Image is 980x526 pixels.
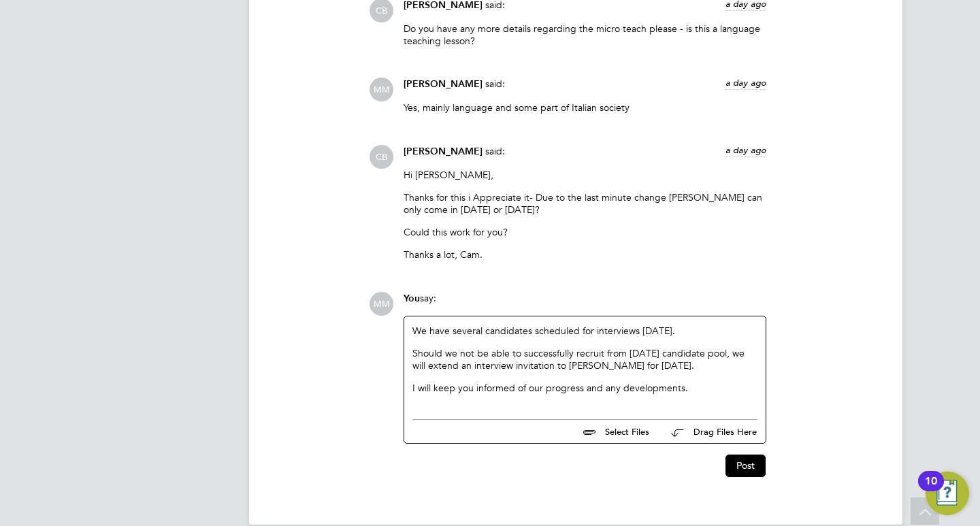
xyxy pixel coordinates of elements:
[725,77,766,88] span: a day ago
[404,191,766,216] p: Thanks for this i Appreciate it- Due to the last minute change [PERSON_NAME] can only come in [DA...
[404,226,766,238] p: Could this work for you?
[404,169,766,181] p: Hi [PERSON_NAME],
[412,347,757,372] p: Should we not be able to successfully recruit from [DATE] candidate pool, we will extend an inter...
[725,455,766,476] button: Post
[404,78,483,90] span: [PERSON_NAME]
[404,248,766,261] p: Thanks a lot, Cam.
[404,293,420,304] span: You
[485,78,505,90] span: said:
[412,325,757,337] p: We have several candidates scheduled for interviews [DATE].
[370,292,393,316] span: MM
[925,481,937,499] div: 10
[370,78,393,101] span: MM
[412,382,757,394] p: I will keep you informed of our progress and any developments.
[926,472,969,515] button: Open Resource Center, 10 new notifications
[404,292,766,316] div: say:
[404,22,766,47] p: Do you have any more details regarding the micro teach please - is this a language teaching lesson?
[370,145,393,169] span: CB
[404,101,766,114] p: Yes, mainly language and some part of Italian society
[404,146,483,157] span: [PERSON_NAME]
[485,145,505,157] span: said:
[660,418,757,446] button: Drag Files Here
[725,144,766,156] span: a day ago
